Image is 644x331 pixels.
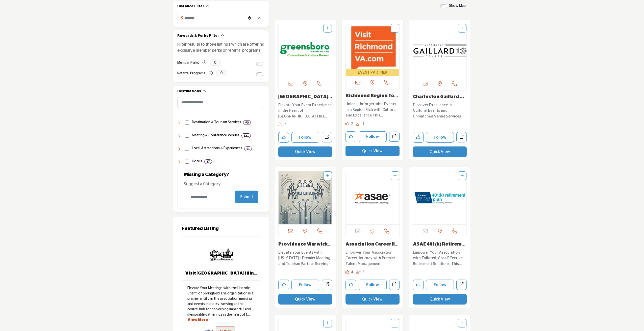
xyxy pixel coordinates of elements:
[278,250,332,267] p: Elevate Your Events with [US_STATE]'s Premier Meeting and Tourism Partner Serving as a premier re...
[345,242,400,247] h3: Association CareerHQ
[278,280,289,290] button: Like company
[413,250,467,267] p: Empower Your Association with Tailored, Cost-Effective Retirement Solutions. This innovative comp...
[461,174,464,177] a: Add To List
[177,97,265,108] input: Search Category
[356,121,365,127] div: Followers
[426,280,454,290] button: Follow
[192,120,241,125] h4: Destination & Tourism Services: Organizations and services that promote travel, tourism, and loca...
[413,294,467,305] button: Quick View
[278,132,289,143] button: Like company
[345,250,400,267] p: Empower Your Association Career Journey with Premier Talent Management Resources. As a leading pr...
[456,132,467,142] a: Open charleston-gaillard-center in new tab
[345,242,399,252] a: Association CareerHQ...
[279,171,332,224] img: Providence Warwick Convention & Visitors Bureau
[359,280,387,290] button: Follow
[279,24,332,77] img: Greensboro Area CVB
[192,146,242,151] h4: Local Attractions & Experiences: Entertainment, cultural, and recreational destinations that enha...
[245,121,249,124] b: 90
[413,101,467,119] a: Discover Excellence in Cultural Events and Unmatched Venue Services in [GEOGRAPHIC_DATA] Based in...
[345,100,400,118] a: Unlock Unforgettable Events in a Region Rich with Culture and Excellence This organization is ded...
[182,226,260,232] h2: Featured Listing
[413,171,467,224] a: Open Listing in new tab
[345,101,400,118] p: Unlock Unforgettable Events in a Region Rich with Culture and Excellence This organization is ded...
[278,94,332,100] h3: Greensboro Area CVB
[413,132,424,143] button: Like company
[456,280,467,290] a: Open asae-401k-retirement-program in new tab
[413,171,467,224] img: ASAE 401(k) Retirement Program
[322,132,332,142] a: Open greensboro-area-cvb in new tab
[279,171,332,224] a: Open Listing in new tab
[246,147,250,151] b: 11
[247,313,250,316] span: ...
[177,69,205,78] label: Referral Programs
[216,70,227,76] span: 0
[206,160,210,163] b: 37
[356,269,365,275] div: Followers
[393,26,397,30] a: Add To List
[178,13,246,23] input: Search Location
[413,280,424,290] button: Like company
[389,280,400,290] a: Open association-careerhq in new tab
[346,171,399,224] a: Open Listing in new tab
[208,242,234,267] img: Visit Springfield Illinois
[182,270,260,276] b: Visit Springfield Illinois
[346,24,399,76] a: Open Listing in new tab
[345,270,349,274] i: Likes
[345,93,400,99] h3: Richmond Region Tourism
[413,242,465,252] a: ASAE 401(k) Retireme...
[326,26,329,30] a: Add To List
[184,172,258,181] h2: Missing a Category?
[185,134,189,138] input: Select Meeting & Conference Venues checkbox
[184,191,232,203] input: Category Name
[278,101,332,119] a: Elevate Your Event Experience in the Heart of [GEOGRAPHIC_DATA] This dynamic organization serves ...
[235,191,258,203] button: Submit
[278,242,332,247] h3: Providence Warwick Convention & Visitors Bureau
[346,171,399,224] img: Association CareerHQ
[347,70,398,76] span: EVENT PARTNER
[413,102,467,119] p: Discover Excellence in Cultural Events and Unmatched Venue Services in [GEOGRAPHIC_DATA] Based in...
[210,59,221,66] span: 0
[461,26,464,30] a: Add To List
[393,321,397,325] a: Add To List
[187,286,255,323] p: Elevate Your Meetings with the Historic Charm of Springfield The organization is a premier entity...
[291,280,319,290] button: Follow
[192,159,202,164] h4: Hotels: Accommodations ranging from budget to luxury, offering lodging, amenities, and services t...
[345,122,349,126] i: Likes
[362,122,364,126] span: 1
[243,134,249,137] b: 121
[345,94,398,104] a: Richmond Region Tour...
[185,160,189,164] input: Select Hotels checkbox
[285,123,287,127] span: 1
[413,249,467,267] a: Empower Your Association with Tailored, Cost-Effective Retirement Solutions. This innovative comp...
[243,120,251,125] div: 90 Results For Destination & Tourism Services
[291,132,319,143] button: Follow
[278,95,332,105] a: [GEOGRAPHIC_DATA] Area CVB
[413,146,467,157] button: Quick View
[426,132,454,143] button: Follow
[241,133,251,138] div: 121 Results For Meeting & Conference Venues
[177,41,265,53] p: Filter results to those listings which are offering exclusive member perks or referral programs.
[413,24,467,77] img: Charleston Gaillard Center
[184,182,221,186] span: Suggest a Category
[256,72,263,76] input: Switch to Referral Programs
[413,24,467,77] a: Open Listing in new tab
[177,4,204,9] h2: Distance Filter
[182,270,260,276] a: Visit [GEOGRAPHIC_DATA] Illin...
[278,122,287,128] div: Followers
[278,242,332,252] a: Providence Warwick C...
[204,159,212,164] div: 37 Results For Hotels
[326,321,329,325] a: Add To List
[279,24,332,77] a: Open Listing in new tab
[187,318,208,322] a: View More
[278,146,332,157] button: Quick View
[413,242,467,247] h3: ASAE 401(k) Retirement Program
[389,132,400,142] a: Open richmond-region-tourism in new tab
[351,122,353,126] span: 2
[256,62,263,66] input: Switch to Member Perks
[192,133,239,138] h4: Meeting & Conference Venues: Facilities and spaces designed for business meetings, conferences, a...
[345,131,356,142] button: Like company
[256,13,263,24] div: Clear search location
[345,249,400,267] a: Empower Your Association Career Journey with Premier Talent Management Resources. As a leading pr...
[177,58,199,67] label: Member Perks
[177,89,201,94] h2: Destinations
